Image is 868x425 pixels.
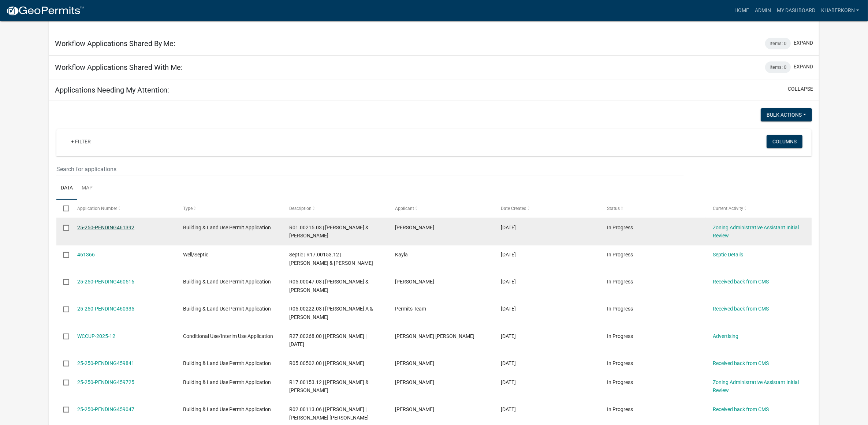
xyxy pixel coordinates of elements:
[289,225,369,239] span: R01.00215.03 | MICHAEL L & SHIRLEY A MANTHEI
[289,279,369,293] span: R05.00047.03 | LUCAS & CARISSA YOUNGSMA
[65,135,97,148] a: + Filter
[395,225,434,230] span: Shirley Manthei
[183,360,271,366] span: Building & Land Use Permit Application
[282,200,388,217] datatable-header-cell: Description
[501,306,516,312] span: 08/06/2025
[395,379,434,385] span: Ashley Riley
[77,279,134,285] a: 25-250-PENDING460516
[55,86,169,94] h5: Applications Needing My Attention:
[77,225,134,230] a: 25-250-PENDING461392
[395,306,426,312] span: Permits Team
[713,279,769,285] a: Received back from CMS
[788,85,813,93] button: collapse
[501,252,516,257] span: 08/08/2025
[183,333,273,339] span: Conditional Use/Interim Use Application
[388,200,494,217] datatable-header-cell: Applicant
[395,206,414,211] span: Applicant
[794,39,813,47] button: expand
[713,206,743,211] span: Current Activity
[501,379,516,385] span: 08/05/2025
[713,379,799,394] a: Zoning Administrative Assistant Initial Review
[713,406,769,412] a: Received back from CMS
[713,306,769,312] a: Received back from CMS
[607,206,620,211] span: Status
[183,225,271,230] span: Building & Land Use Permit Application
[55,63,183,72] h5: Workflow Applications Shared With Me:
[600,200,706,217] datatable-header-cell: Status
[607,252,633,257] span: In Progress
[501,279,516,285] span: 08/07/2025
[77,379,134,385] a: 25-250-PENDING459725
[501,360,516,366] span: 08/06/2025
[395,333,474,339] span: Adam Michael Dalton
[501,333,516,339] span: 08/06/2025
[818,4,862,18] a: khaberkorn
[55,39,176,48] h5: Workflow Applications Shared By Me:
[289,379,369,394] span: R17.00153.12 | RUSSELL & ASHLEY RILEY
[183,206,193,211] span: Type
[77,406,134,412] a: 25-250-PENDING459047
[77,252,95,257] a: 461366
[56,200,70,217] datatable-header-cell: Select
[77,177,97,200] a: Map
[77,306,134,312] a: 25-250-PENDING460335
[183,406,271,412] span: Building & Land Use Permit Application
[494,200,600,217] datatable-header-cell: Date Created
[713,225,799,239] a: Zoning Administrative Assistant Initial Review
[752,4,774,18] a: Admin
[713,360,769,366] a: Received back from CMS
[501,206,527,211] span: Date Created
[395,252,408,257] span: Kayla
[706,200,812,217] datatable-header-cell: Current Activity
[183,306,271,312] span: Building & Land Use Permit Application
[607,360,633,366] span: In Progress
[289,333,366,347] span: R27.00268.00 | Hunter Kapple | 08/07/2025
[183,379,271,385] span: Building & Land Use Permit Application
[176,200,282,217] datatable-header-cell: Type
[289,252,373,266] span: Septic | R17.00153.12 | RUSSELL & ASHLEY RILEY
[395,279,434,285] span: Lucas Youngsma
[794,63,813,71] button: expand
[70,200,176,217] datatable-header-cell: Application Number
[607,379,633,385] span: In Progress
[77,206,117,211] span: Application Number
[289,360,364,366] span: R05.00502.00 | GINA MARIE KORF
[289,206,312,211] span: Description
[607,306,633,312] span: In Progress
[395,406,434,412] span: Luke Kreofsky
[501,406,516,412] span: 08/04/2025
[56,177,77,200] a: Data
[501,225,516,230] span: 08/08/2025
[289,306,373,320] span: R05.00222.03 | THOMAS A & KAY M HALLBERG
[395,360,434,366] span: Michael T Sholing
[765,61,791,73] div: Items: 0
[607,406,633,412] span: In Progress
[56,162,684,177] input: Search for applications
[774,4,818,18] a: My Dashboard
[289,406,369,421] span: R02.00113.06 | LUKE J KREOFSKY | BETH L HONSEY KREOFSKY
[713,252,743,257] a: Septic Details
[77,333,115,339] a: WCCUP-2025-12
[765,38,791,49] div: Items: 0
[767,135,802,148] button: Columns
[183,252,208,257] span: Well/Septic
[713,333,738,339] a: Advertising
[607,333,633,339] span: In Progress
[761,108,812,121] button: Bulk Actions
[183,279,271,285] span: Building & Land Use Permit Application
[607,225,633,230] span: In Progress
[77,360,134,366] a: 25-250-PENDING459841
[607,279,633,285] span: In Progress
[731,4,752,18] a: Home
